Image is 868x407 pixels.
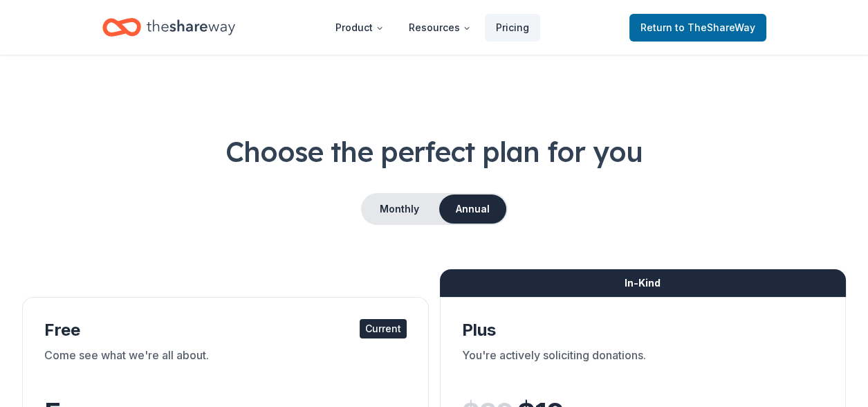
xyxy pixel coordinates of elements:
button: Annual [439,195,506,224]
button: Monthly [362,195,436,224]
div: Plus [462,319,824,341]
a: Home [102,11,235,44]
span: Return [640,19,755,36]
div: Current [360,319,407,338]
div: Free [44,319,407,341]
h1: Choose the perfect plan for you [22,132,846,171]
div: Come see what we're all about. [44,347,407,386]
a: Returnto TheShareWay [629,14,766,42]
nav: Main [324,11,540,44]
span: to TheShareWay [675,21,755,33]
div: In-Kind [440,269,847,297]
div: You're actively soliciting donations. [462,347,824,386]
button: Product [324,14,395,42]
a: Pricing [485,14,540,42]
button: Resources [398,14,482,42]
